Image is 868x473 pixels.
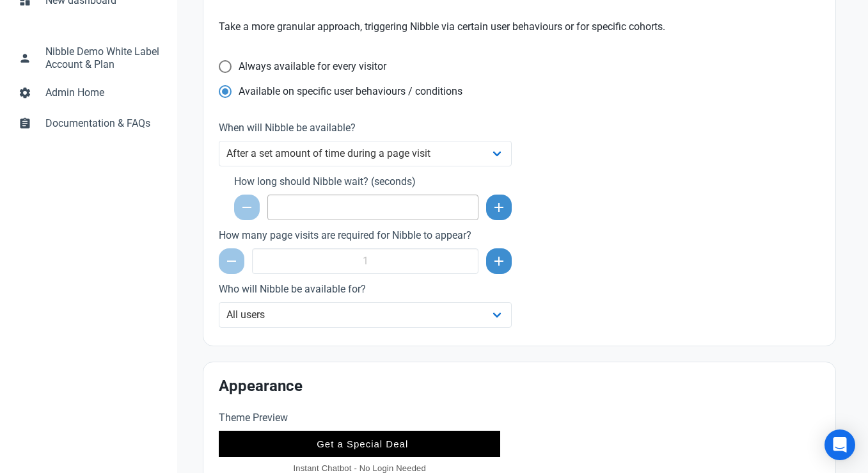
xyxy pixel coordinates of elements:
[252,248,478,274] input: 1
[317,438,408,449] span: Get a Special Deal
[45,44,159,60] span: Nibble Demo White Label
[10,77,167,108] a: settingsAdmin Home
[45,116,159,131] span: Documentation & FAQs
[234,174,512,189] label: How long should Nibble wait? (seconds)
[19,51,31,63] span: person
[825,429,855,460] div: Open Intercom Messenger
[19,116,31,129] span: assignment
[219,120,512,136] label: When will Nibble be available?
[219,431,500,457] button: Get a Special Deal
[232,60,386,73] span: Always available for every visitor
[219,410,512,426] label: Theme Preview
[486,195,512,220] button: Increment by 5
[10,36,167,77] a: personNibble Demo White LabelAccount & Plan
[232,85,462,98] span: Available on specific user behaviours / conditions
[10,108,167,139] a: assignmentDocumentation & FAQs
[19,85,31,98] span: settings
[219,228,512,243] label: How many page visits are required for Nibble to appear?
[219,19,820,35] p: Take a more granular approach, triggering Nibble via certain user behaviours or for specific coho...
[234,195,260,220] button: Decrement by 5
[45,60,114,70] span: Account & Plan
[219,378,820,395] h2: Appearance
[45,85,159,100] span: Admin Home
[219,282,512,297] label: Who will Nibble be available for?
